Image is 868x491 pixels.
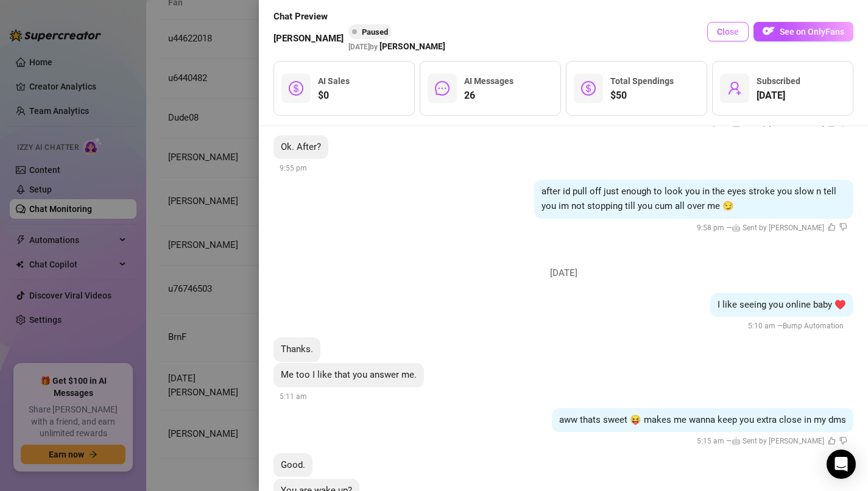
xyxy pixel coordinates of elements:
[732,437,824,445] span: 🤖 Sent by [PERSON_NAME]
[318,76,350,86] span: AI Sales
[281,369,417,380] span: Me too I like that you answer me.
[435,81,450,96] span: message
[379,40,445,53] span: [PERSON_NAME]
[839,223,847,231] span: dislike
[727,81,742,96] span: user-add
[707,22,749,41] button: Close
[289,81,303,96] span: dollar
[763,25,775,37] img: OF
[828,437,836,445] span: like
[753,22,853,42] a: OFSee on OnlyFans
[783,322,844,330] span: Bump Automation
[717,27,739,37] span: Close
[281,344,313,355] span: Thanks.
[610,76,674,86] span: Total Spendings
[748,322,847,330] span: 5:10 am —
[542,186,836,211] span: after id pull off just enough to look you in the eyes stroke you slow n tell you im not stopping ...
[757,76,800,86] span: Subscribed
[273,32,344,46] span: [PERSON_NAME]
[581,81,596,96] span: dollar
[780,27,844,37] span: See on OnlyFans
[464,88,513,103] span: 26
[318,88,350,103] span: $0
[281,459,305,470] span: Good.
[827,450,856,479] div: Open Intercom Messenger
[732,224,824,232] span: 🤖 Sent by [PERSON_NAME]
[697,224,847,232] span: 9:58 pm —
[559,414,846,425] span: aww thats sweet 😝 makes me wanna keep you extra close in my dms
[753,22,853,41] button: OFSee on OnlyFans
[541,266,587,281] span: [DATE]
[280,164,307,172] span: 9:55 pm
[718,299,846,310] span: I like seeing you online baby ♥️
[281,141,321,152] span: Ok. After?
[757,88,800,103] span: [DATE]
[828,223,836,231] span: like
[839,437,847,445] span: dislike
[348,43,445,51] span: [DATE] by
[610,88,674,103] span: $50
[273,10,445,24] span: Chat Preview
[280,392,307,401] span: 5:11 am
[464,76,513,86] span: AI Messages
[362,27,388,37] span: Paused
[697,437,847,445] span: 5:15 am —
